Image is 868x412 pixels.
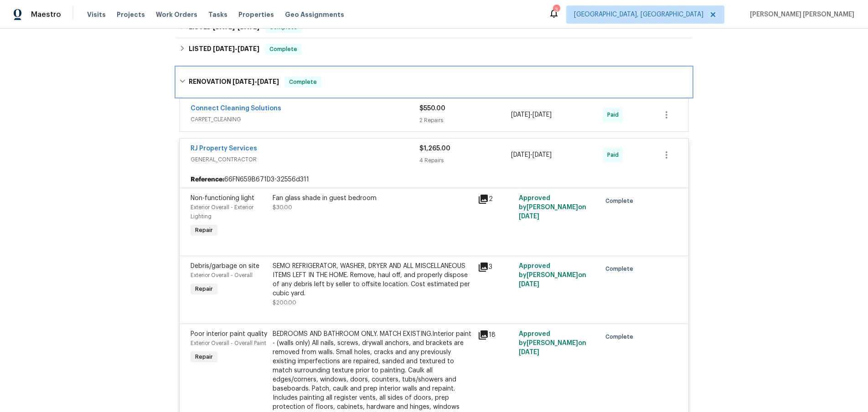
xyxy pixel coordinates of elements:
a: Connect Cleaning Solutions [191,105,281,112]
span: Poor interior paint quality [191,331,267,337]
span: $30.00 [273,205,292,210]
h6: LISTED [189,44,259,55]
span: Work Orders [156,10,197,19]
div: 2 Repairs [419,116,511,125]
div: 4 Repairs [419,156,511,165]
span: GENERAL_CONTRACTOR [191,155,419,164]
span: [GEOGRAPHIC_DATA], [GEOGRAPHIC_DATA] [574,10,703,19]
div: SEMO REFRIGERATOR, WASHER, DRYER AND ALL MISCELLANEOUS ITEMS LEFT IN THE HOME. Remove, haul off, ... [273,262,472,298]
div: 18 [478,330,513,340]
span: CARPET_CLEANING [191,115,419,124]
span: [DATE] [511,152,530,158]
span: $200.00 [273,300,296,305]
span: [DATE] [532,152,552,158]
span: Projects [117,10,145,19]
a: RJ Property Services [191,145,257,152]
span: [PERSON_NAME] [PERSON_NAME] [746,10,854,19]
span: Repair [191,226,217,235]
span: Complete [285,77,320,87]
span: Repair [191,352,217,361]
span: Exterior Overall - Overall Paint [191,340,266,346]
span: Properties [238,10,274,19]
div: 2 [478,194,513,205]
h6: RENOVATION [189,77,279,88]
span: [DATE] [519,213,539,220]
div: LISTED [DATE]-[DATE]Complete [176,38,692,60]
span: - [232,78,279,85]
span: [DATE] [257,78,279,85]
div: 3 [553,5,559,15]
span: $550.00 [419,105,445,112]
span: Approved by [PERSON_NAME] on [519,195,586,220]
div: RENOVATION [DATE]-[DATE]Complete [176,67,692,97]
span: $1,265.00 [419,145,450,152]
span: [DATE] [511,112,530,118]
span: [DATE] [519,349,539,355]
span: Non-functioning light [191,195,254,201]
span: Tasks [208,11,227,18]
span: Complete [605,264,637,273]
div: 3 [478,262,513,273]
div: Fan glass shade in guest bedroom [273,194,472,203]
div: 66FN659B671D3-32556d311 [180,171,688,188]
span: - [511,110,552,119]
span: [DATE] [532,112,552,118]
span: [DATE] [238,46,259,52]
span: Exterior Overall - Exterior Lighting [191,205,253,219]
span: [DATE] [519,281,539,288]
span: - [511,150,552,160]
span: Debris/garbage on site [191,263,259,269]
span: Maestro [31,10,61,19]
span: Exterior Overall - Overall [191,273,253,278]
span: [DATE] [213,46,235,52]
span: - [213,46,259,52]
span: [DATE] [232,78,254,85]
span: Complete [266,45,301,54]
span: Complete [605,332,637,341]
b: Reference: [191,175,224,184]
span: Repair [191,284,217,294]
span: Visits [87,10,106,19]
span: Paid [607,110,622,119]
span: Geo Assignments [285,10,344,19]
span: Approved by [PERSON_NAME] on [519,331,586,355]
span: Paid [607,150,622,160]
span: Complete [605,196,637,206]
span: Approved by [PERSON_NAME] on [519,263,586,288]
